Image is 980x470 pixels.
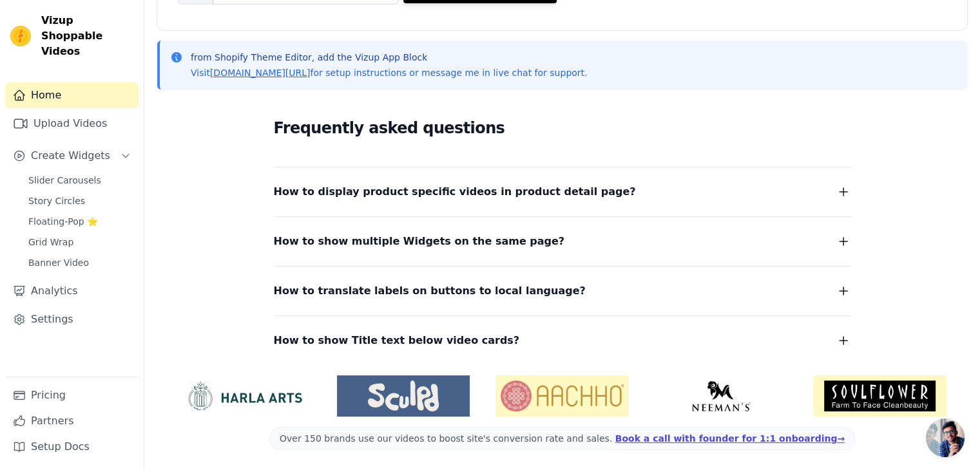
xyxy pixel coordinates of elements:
[926,418,965,457] div: Open chat
[5,408,139,434] a: Partners
[274,332,851,350] button: How to show Title text below video cards?
[28,194,85,207] span: Story Circles
[28,256,89,269] span: Banner Video
[5,306,139,332] a: Settings
[495,375,629,417] img: Aachho
[21,192,139,210] a: Story Circles
[274,115,851,141] h2: Frequently asked questions
[5,434,139,460] a: Setup Docs
[5,382,139,408] a: Pricing
[28,174,101,187] span: Slider Carousels
[274,232,565,250] span: How to show multiple Widgets on the same page?
[210,68,311,78] a: [DOMAIN_NAME][URL]
[274,232,851,250] button: How to show multiple Widgets on the same page?
[274,282,586,300] span: How to translate labels on buttons to local language?
[21,233,139,251] a: Grid Wrap
[5,143,139,169] button: Create Widgets
[28,236,73,249] span: Grid Wrap
[5,278,139,304] a: Analytics
[337,381,470,411] img: Sculpd US
[5,111,139,136] a: Upload Videos
[41,13,133,59] span: Vizup Shoppable Videos
[191,66,587,79] p: Visit for setup instructions or message me in live chat for support.
[21,212,139,230] a: Floating-Pop ⭐
[28,215,98,228] span: Floating-Pop ⭐
[21,171,139,189] a: Slider Carousels
[274,183,851,201] button: How to display product specific videos in product detail page?
[813,375,946,417] img: Soulflower
[274,332,520,350] span: How to show Title text below video cards?
[31,148,110,164] span: Create Widgets
[655,381,788,411] img: Neeman's
[10,26,31,46] img: Vizup
[274,183,636,201] span: How to display product specific videos in product detail page?
[274,282,851,300] button: How to translate labels on buttons to local language?
[615,433,845,444] a: Book a call with founder for 1:1 onboarding
[21,254,139,272] a: Banner Video
[5,82,139,108] a: Home
[191,51,587,64] p: from Shopify Theme Editor, add the Vizup App Block
[178,381,311,411] img: HarlaArts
